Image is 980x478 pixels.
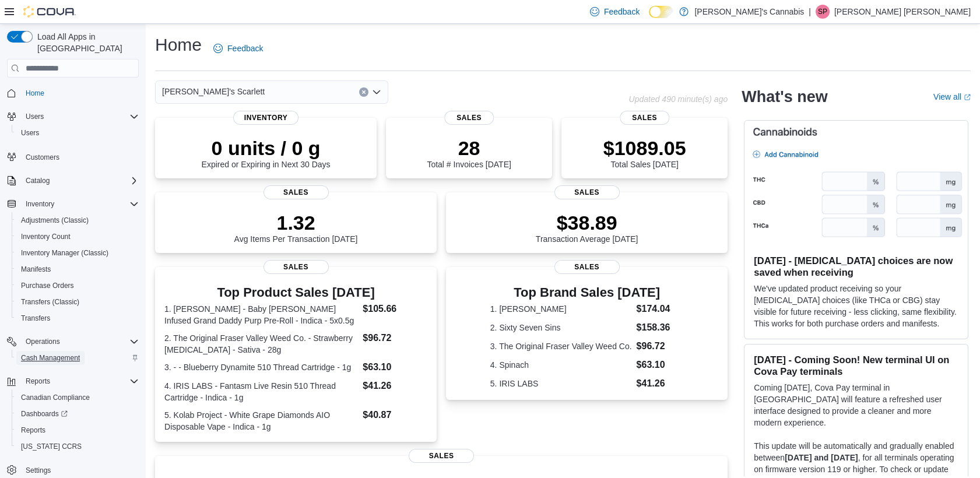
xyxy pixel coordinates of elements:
button: Inventory [21,197,59,211]
button: Reports [21,374,55,388]
button: Transfers (Classic) [12,294,143,310]
span: Inventory [233,111,298,125]
span: Reports [21,374,139,388]
button: Operations [21,335,65,349]
span: Settings [26,466,51,475]
span: Inventory Manager (Classic) [21,248,108,258]
dt: 5. Kolab Project - White Grape Diamonds AIO Disposable Vape - Indica - 1g [164,409,358,433]
dd: $158.36 [637,321,684,335]
div: Transaction Average [DATE] [536,211,638,244]
dt: 3. The Original Fraser Valley Weed Co. [490,340,632,352]
span: Sales [620,111,670,125]
dd: $63.10 [363,360,427,374]
p: Updated 490 minute(s) ago [628,94,728,104]
dt: 4. IRIS LABS - Fantasm Live Resin 510 Thread Cartridge - Indica - 1g [164,380,358,403]
button: Catalog [2,173,143,189]
button: Users [21,110,48,124]
button: Inventory [2,196,143,212]
a: Reports [16,423,50,437]
div: Samantha Puerta Triana [816,5,830,19]
p: We've updated product receiving so your [MEDICAL_DATA] choices (like THCa or CBG) stay visible fo... [754,283,958,329]
p: [PERSON_NAME] [PERSON_NAME] [834,5,971,19]
span: Transfers (Classic) [21,297,79,307]
span: Canadian Compliance [16,391,139,405]
dd: $41.26 [363,379,427,393]
span: Cash Management [16,351,139,365]
span: Sales [264,260,329,274]
button: Transfers [12,310,143,326]
span: Operations [26,337,60,346]
button: Clear input [359,87,368,97]
a: Adjustments (Classic) [16,213,93,227]
p: 0 units / 0 g [202,136,331,160]
dd: $96.72 [637,339,684,353]
span: Dashboards [16,407,139,421]
span: Sales [264,185,329,199]
span: Transfers (Classic) [16,295,139,309]
a: Settings [21,463,55,477]
a: Canadian Compliance [16,391,94,405]
a: View allExternal link [933,92,971,101]
span: Reports [26,377,50,386]
dt: 5. IRIS LABS [490,378,632,389]
h2: What's new [742,87,827,106]
dt: 2. Sixty Seven Sins [490,322,632,333]
span: Feedback [604,6,640,17]
span: Dashboards [21,409,68,419]
dd: $174.04 [637,302,684,316]
a: Inventory Manager (Classic) [16,246,113,260]
span: Reports [21,426,45,435]
span: Adjustments (Classic) [16,213,139,227]
a: Cash Management [16,351,85,365]
button: Open list of options [372,87,381,97]
span: Canadian Compliance [21,393,90,402]
h1: Home [155,33,202,57]
button: Catalog [21,174,54,188]
span: Feedback [227,43,263,54]
span: Purchase Orders [16,279,139,293]
span: Catalog [26,176,50,185]
span: [PERSON_NAME]'s Scarlett [162,85,265,99]
span: Sales [554,260,620,274]
span: Customers [26,153,59,162]
a: Transfers (Classic) [16,295,84,309]
button: Users [12,125,143,141]
h3: [DATE] - Coming Soon! New terminal UI on Cova Pay terminals [754,354,958,377]
span: Home [26,89,44,98]
span: Transfers [21,314,50,323]
button: Manifests [12,261,143,277]
button: Operations [2,333,143,350]
span: Washington CCRS [16,440,139,454]
h3: Top Product Sales [DATE] [164,286,427,300]
dt: 3. - - Blueberry Dynamite 510 Thread Cartridge - 1g [164,361,358,373]
a: Manifests [16,262,55,276]
span: Settings [21,463,139,477]
button: Home [2,85,143,101]
button: Inventory Manager (Classic) [12,245,143,261]
button: Adjustments (Classic) [12,212,143,229]
a: Transfers [16,311,55,325]
p: $1089.05 [603,136,686,160]
span: Sales [554,185,620,199]
a: Inventory Count [16,230,75,244]
dt: 1. [PERSON_NAME] [490,303,632,315]
dt: 1. [PERSON_NAME] - Baby [PERSON_NAME] Infused Grand Daddy Purp Pre-Roll - Indica - 5x0.5g [164,303,358,326]
span: Catalog [21,174,139,188]
span: Inventory [21,197,139,211]
button: Inventory Count [12,229,143,245]
div: Avg Items Per Transaction [DATE] [234,211,358,244]
dd: $105.66 [363,302,427,316]
div: Total Sales [DATE] [603,136,686,169]
span: Manifests [16,262,139,276]
button: Customers [2,148,143,165]
a: Dashboards [12,406,143,422]
button: Cash Management [12,350,143,366]
dd: $96.72 [363,331,427,345]
span: Inventory [26,199,54,209]
span: Inventory Count [21,232,71,241]
a: Customers [21,150,64,164]
dt: 4. Spinach [490,359,632,371]
span: Users [16,126,139,140]
div: Total # Invoices [DATE] [427,136,511,169]
dd: $41.26 [637,377,684,391]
